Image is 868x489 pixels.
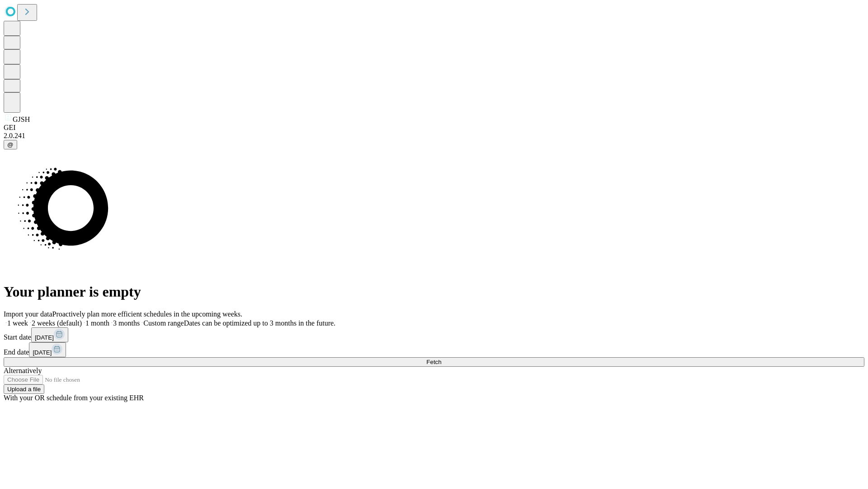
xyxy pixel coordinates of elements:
button: [DATE] [31,327,68,342]
span: @ [7,141,14,148]
span: [DATE] [35,334,54,341]
span: 1 week [7,319,28,327]
div: GEI [4,124,864,132]
h1: Your planner is empty [4,283,864,300]
span: 3 months [113,319,140,327]
span: Custom range [143,319,184,327]
span: Alternatively [4,367,42,374]
span: Proactively plan more efficient schedules in the upcoming weeks. [52,310,242,318]
button: Upload a file [4,384,44,394]
div: 2.0.241 [4,132,864,140]
span: [DATE] [33,349,52,356]
span: Import your data [4,310,52,318]
div: Start date [4,327,864,342]
span: GJSH [13,115,30,123]
button: @ [4,140,17,149]
button: [DATE] [29,342,66,357]
span: Dates can be optimized up to 3 months in the future. [184,319,335,327]
span: 2 weeks (default) [32,319,82,327]
button: Fetch [4,357,864,367]
span: Fetch [426,359,441,365]
span: With your OR schedule from your existing EHR [4,394,144,402]
span: 1 month [85,319,109,327]
div: End date [4,342,864,357]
